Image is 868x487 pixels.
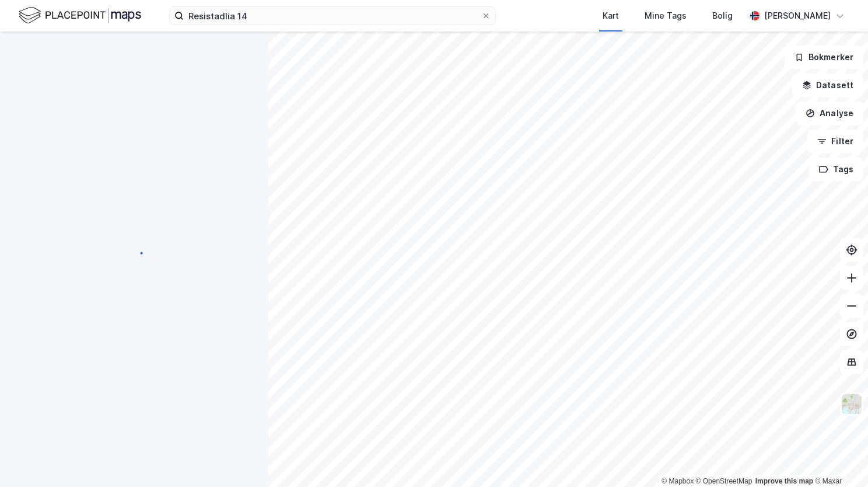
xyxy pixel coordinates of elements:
[792,74,863,97] button: Datasett
[807,130,863,153] button: Filter
[755,477,813,485] a: Improve this map
[809,158,863,181] button: Tags
[764,9,831,23] div: [PERSON_NAME]
[19,5,141,26] img: logo.f888ab2527a4732fd821a326f86c7f29.svg
[645,9,687,23] div: Mine Tags
[796,102,863,125] button: Analyse
[785,46,863,69] button: Bokmerker
[810,431,868,487] iframe: Chat Widget
[184,7,481,25] input: Søk på adresse, matrikkel, gårdeiere, leietakere eller personer
[712,9,733,23] div: Bolig
[603,9,619,23] div: Kart
[696,477,752,485] a: OpenStreetMap
[661,477,694,485] a: Mapbox
[125,243,143,262] img: spinner.a6d8c91a73a9ac5275cf975e30b51cfb.svg
[841,393,863,415] img: Z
